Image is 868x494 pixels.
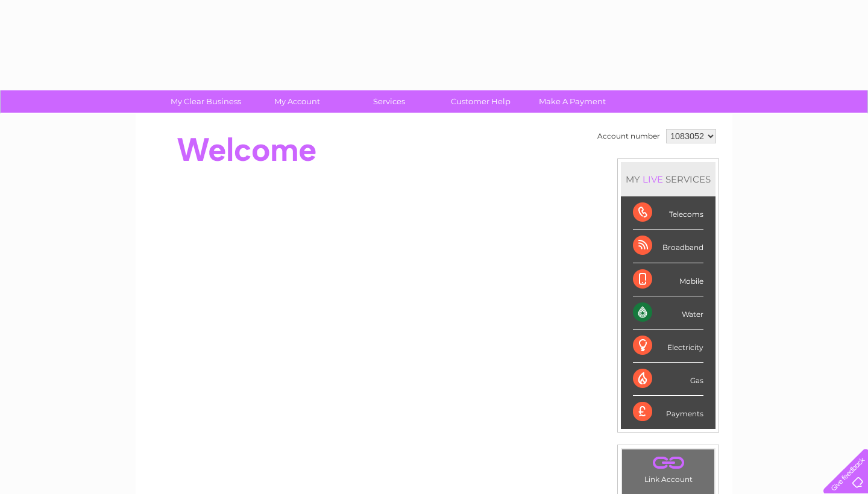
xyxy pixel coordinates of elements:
[633,263,703,296] div: Mobile
[633,396,703,428] div: Payments
[621,449,715,487] td: Link Account
[523,90,622,113] a: Make A Payment
[621,162,715,196] div: MY SERVICES
[633,363,703,396] div: Gas
[248,90,347,113] a: My Account
[594,126,663,146] td: Account number
[633,196,703,230] div: Telecoms
[339,90,439,113] a: Services
[156,90,256,113] a: My Clear Business
[625,452,711,474] a: .
[633,230,703,263] div: Broadband
[633,296,703,330] div: Water
[431,90,530,113] a: Customer Help
[640,174,665,185] div: LIVE
[633,330,703,363] div: Electricity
